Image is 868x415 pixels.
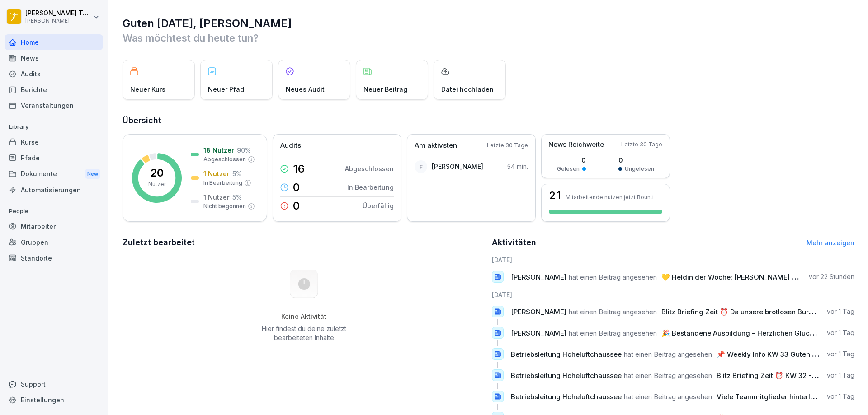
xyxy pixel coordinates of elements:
p: vor 22 Stunden [809,272,854,281]
p: 54 min. [507,162,528,171]
h1: Guten [DATE], [PERSON_NAME] [123,16,854,31]
a: Pfade [5,150,103,166]
p: Nutzer [148,180,166,188]
p: [PERSON_NAME] [432,162,483,171]
p: vor 1 Tag [827,307,854,316]
p: Was möchtest du heute tun? [123,31,854,45]
a: Standorte [5,250,103,266]
p: 0 [557,155,586,165]
p: vor 1 Tag [827,371,854,380]
div: New [85,169,100,179]
p: 1 Nutzer [203,192,230,202]
span: hat einen Beitrag angesehen [569,273,657,281]
span: hat einen Beitrag angesehen [569,308,657,316]
a: Kurse [5,134,103,150]
span: hat einen Beitrag angesehen [624,350,712,359]
h5: Keine Aktivität [258,312,349,321]
span: Betriebsleitung Hoheluftchaussee [511,350,622,359]
span: hat einen Beitrag angesehen [624,371,712,380]
p: 1 Nutzer [203,169,230,178]
p: In Bearbeitung [347,182,394,192]
p: People [5,204,103,219]
a: Home [5,34,103,50]
p: Letzte 30 Tage [621,140,662,149]
span: hat einen Beitrag angesehen [624,392,712,401]
div: Dokumente [5,166,103,182]
p: 90 % [237,145,251,155]
p: Datei hochladen [441,84,494,94]
a: Audits [5,66,103,82]
div: Support [5,376,103,392]
p: Überfällig [363,201,394,210]
a: Einstellungen [5,392,103,408]
p: 18 Nutzer [203,145,234,155]
p: vor 1 Tag [827,350,854,359]
p: 20 [150,168,164,178]
p: Neuer Pfad [208,84,244,94]
h6: [DATE] [492,255,855,265]
a: Mitarbeiter [5,219,103,234]
p: Audits [280,140,301,151]
p: Neuer Beitrag [363,84,407,94]
p: 0 [293,182,300,193]
p: 5 % [232,169,242,178]
p: 0 [293,201,300,211]
p: 16 [293,163,305,174]
h2: Zuletzt bearbeitet [123,236,486,249]
span: hat einen Beitrag angesehen [569,329,657,337]
h3: 21 [549,190,561,201]
span: Betriebsleitung Hoheluftchaussee [511,392,622,401]
p: Library [5,120,103,134]
p: Gelesen [557,165,580,173]
p: Abgeschlossen [345,164,394,173]
p: In Bearbeitung [203,179,242,187]
a: Gruppen [5,234,103,250]
p: Neuer Kurs [130,84,165,94]
p: [PERSON_NAME] [25,18,91,24]
span: [PERSON_NAME] [511,329,566,337]
p: vor 1 Tag [827,392,854,401]
p: Mitarbeitende nutzen jetzt Bounti [566,194,654,201]
a: DokumenteNew [5,166,103,182]
p: 0 [618,155,654,165]
p: [PERSON_NAME] Tüysüz [25,9,91,17]
p: Ungelesen [625,165,654,173]
p: Neues Audit [286,84,325,94]
p: Am aktivsten [415,140,457,151]
p: 5 % [232,192,242,202]
p: Hier findest du deine zuletzt bearbeiteten Inhalte [258,324,349,342]
p: Nicht begonnen [203,202,246,210]
p: vor 1 Tag [827,328,854,337]
a: Mehr anzeigen [807,239,854,247]
p: News Reichweite [548,140,604,150]
h2: Aktivitäten [492,236,536,249]
a: News [5,50,103,66]
a: Veranstaltungen [5,98,103,113]
p: Abgeschlossen [203,155,246,163]
a: Berichte [5,82,103,98]
h2: Übersicht [123,114,854,127]
h6: [DATE] [492,290,855,299]
span: Betriebsleitung Hoheluftchaussee [511,371,622,380]
span: [PERSON_NAME] [511,308,566,316]
div: F [415,160,427,173]
span: [PERSON_NAME] [511,273,566,281]
p: Letzte 30 Tage [487,141,528,149]
a: Automatisierungen [5,182,103,198]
